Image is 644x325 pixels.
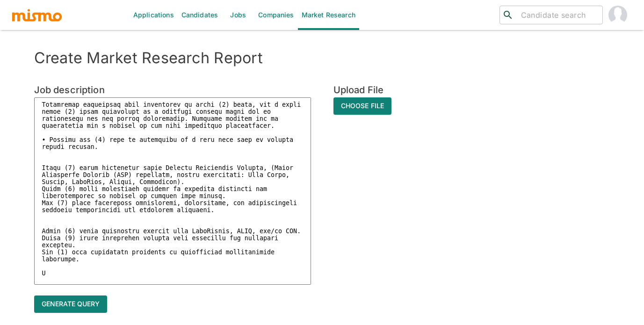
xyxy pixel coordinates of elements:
h4: Create Market Research Report [34,49,610,67]
textarea: Loremips'd sitame co Adipi-Elitsedd Eiusmodtemp, Incididu Utlabor, Etdoloremag Aliquae, Adminimve... [34,97,311,285]
img: Jessie Gomez [608,6,627,24]
h6: Upload File [333,82,392,97]
button: Generate query [34,295,107,313]
h6: Job description [34,82,311,97]
span: Choose File [333,97,392,115]
img: logo [11,8,63,22]
input: Candidate search [517,8,599,22]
